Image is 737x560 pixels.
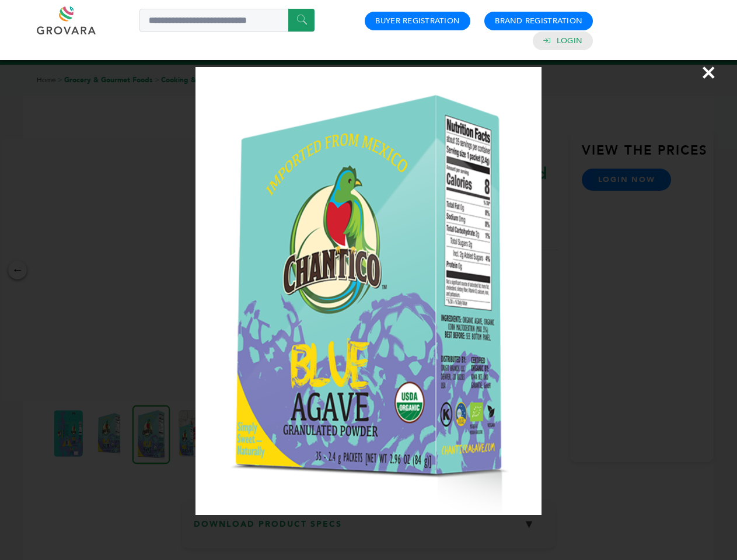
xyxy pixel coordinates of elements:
img: Image Preview [195,67,542,515]
a: Login [557,36,582,46]
span: × [701,56,717,89]
a: Brand Registration [495,16,582,26]
input: Search a product or brand... [139,9,315,32]
a: Buyer Registration [375,16,460,26]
